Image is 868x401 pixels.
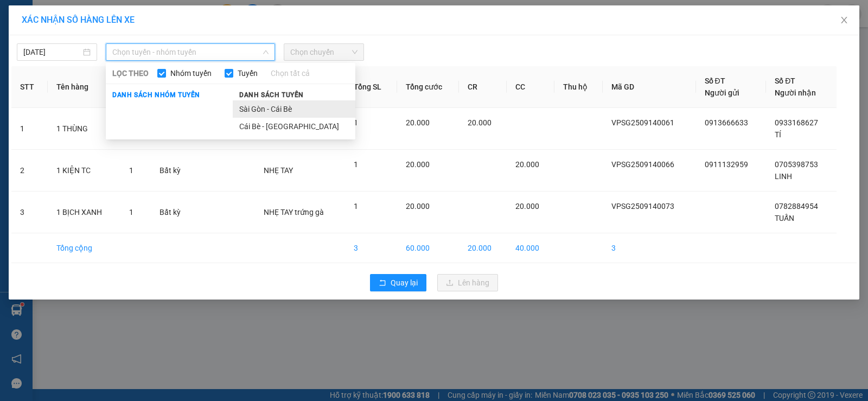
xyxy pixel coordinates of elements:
span: LỌC THEO [112,67,149,79]
td: Bất kỳ [151,192,195,233]
li: Sài Gòn - Cái Bè [233,100,355,118]
span: TÍ [775,130,781,139]
th: Tổng SL [345,66,397,108]
span: 20.000 [406,160,430,169]
th: Tên hàng [48,66,120,108]
td: 1 KIỆN TC [48,150,120,192]
span: Chọn tuyến - nhóm tuyến [112,44,269,60]
th: Mã GD [603,66,695,108]
td: 1 THÙNG [48,108,120,150]
span: 20.000 [515,160,539,169]
span: 20.000 [406,118,430,127]
button: rollbackQuay lại [370,274,426,291]
span: 20.000 [406,202,430,211]
span: 0933168627 [775,118,818,127]
span: NHẸ TAY [264,166,293,175]
td: 3 [11,192,48,233]
td: Bất kỳ [151,150,195,192]
span: 0782884954 [775,202,818,211]
span: 20.000 [468,118,492,127]
span: 20.000 [515,202,539,211]
span: down [263,49,269,55]
span: Người nhận [775,88,816,97]
td: 1 BỊCH XANH [48,192,120,233]
span: VPSG2509140061 [611,118,674,127]
span: 1 [129,166,133,175]
td: 3 [603,233,695,263]
span: close [840,16,848,24]
td: 40.000 [507,233,554,263]
span: Danh sách tuyến [233,90,310,100]
td: 60.000 [397,233,459,263]
span: Tuyến [233,67,262,79]
input: 14/09/2025 [23,46,81,58]
span: Số ĐT [705,77,725,85]
th: STT [11,66,48,108]
span: VPSG2509140073 [611,202,674,211]
span: TUẤN [775,214,794,222]
a: Chọn tất cả [271,67,310,79]
span: 1 [354,160,358,169]
th: CC [507,66,554,108]
td: 2 [11,150,48,192]
span: 0913666633 [705,118,748,127]
td: 20.000 [459,233,507,263]
span: Danh sách nhóm tuyến [106,90,207,100]
span: 0911132959 [705,160,748,169]
span: Chọn chuyến [290,44,358,60]
span: NHẸ TAY trứng gà [264,208,324,217]
th: Thu hộ [554,66,603,108]
li: Cái Bè - [GEOGRAPHIC_DATA] [233,118,355,135]
span: XÁC NHẬN SỐ HÀNG LÊN XE [22,15,135,25]
span: rollback [379,279,386,288]
span: Nhóm tuyến [166,67,216,79]
span: LINH [775,172,792,181]
td: 1 [11,108,48,150]
span: Người gửi [705,88,739,97]
th: Tổng cước [397,66,459,108]
span: 1 [129,208,133,217]
span: 0705398753 [775,160,818,169]
span: 1 [354,118,358,127]
th: CR [459,66,507,108]
td: Tổng cộng [48,233,120,263]
button: Close [829,5,859,36]
span: Quay lại [391,277,418,289]
span: 1 [354,202,358,211]
span: VPSG2509140066 [611,160,674,169]
button: uploadLên hàng [437,274,498,291]
span: Số ĐT [775,77,795,85]
td: 3 [345,233,397,263]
